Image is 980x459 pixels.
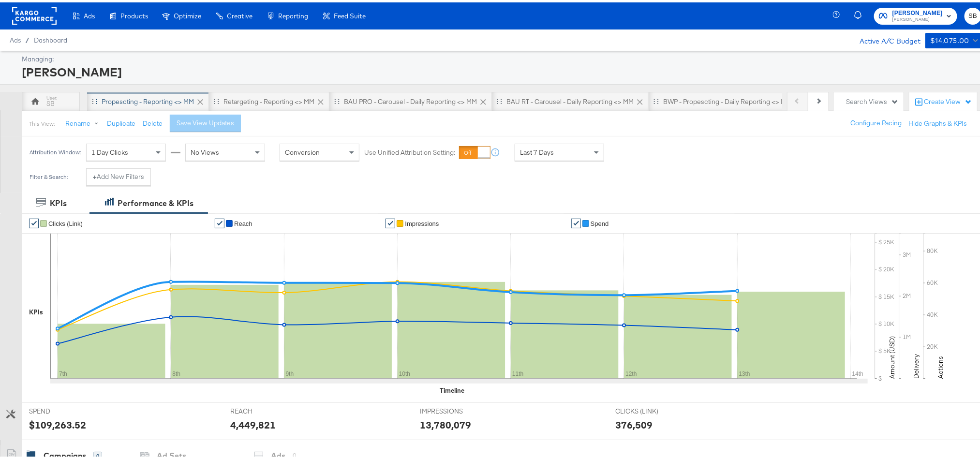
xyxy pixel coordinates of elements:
span: Creative [227,10,252,17]
button: Duplicate [107,117,135,126]
div: BWP - Propescting - Daily Reporting <> MM [663,95,791,104]
span: Reach [234,218,252,225]
div: KPIs [50,195,67,207]
span: Products [120,10,148,17]
span: Last 7 Days [520,146,554,154]
button: Configure Pacing [844,112,908,130]
div: [PERSON_NAME] [22,61,979,78]
span: Optimize [174,10,201,17]
div: Active A/C Budget [849,30,921,45]
span: No Views [191,146,219,154]
strong: + [93,170,97,179]
button: Rename [59,113,109,130]
div: SB [46,97,55,106]
a: ✔ [29,216,39,226]
div: Retargeting - Reporting <> MM [223,95,314,104]
a: ✔ [571,216,581,226]
div: 4,449,821 [230,415,276,429]
div: Managing: [22,52,979,61]
div: Drag to reorder tab [92,96,97,102]
div: Drag to reorder tab [214,96,219,102]
div: Attribution Window: [29,147,81,153]
div: KPIs [29,305,43,314]
div: This View: [29,118,55,125]
button: Hide Graphs & KPIs [908,117,967,126]
div: Filter & Search: [29,171,68,178]
div: 376,509 [615,415,653,429]
span: SPEND [29,404,102,414]
div: Create View [924,95,972,104]
div: Campaigns [44,448,86,459]
span: Conversion [285,146,320,154]
span: Ads [10,34,21,42]
div: Search Views [846,95,899,104]
span: Ads [84,10,95,17]
text: Amount (USD) [888,334,896,376]
span: Feed Suite [334,10,366,17]
button: +Add New Filters [86,166,151,183]
div: $14,075.00 [930,32,969,44]
span: / [21,34,34,42]
span: Spend [591,218,609,225]
div: $109,263.52 [29,415,86,429]
span: IMPRESSIONS [420,404,492,414]
div: Performance & KPIs [118,195,193,207]
a: ✔ [386,216,395,226]
div: 0 [93,449,102,458]
text: Actions [936,354,945,376]
div: BAU PRO - Carousel - Daily Reporting <> MM [344,95,477,104]
label: Use Unified Attribution Setting: [364,146,455,155]
button: Delete [143,117,163,126]
span: Clicks (Link) [48,218,83,225]
span: 1 Day Clicks [91,146,128,154]
span: Impressions [405,218,439,225]
span: REACH [230,404,303,414]
div: Drag to reorder tab [653,96,659,102]
div: 13,780,079 [420,415,471,429]
div: Drag to reorder tab [334,96,340,102]
div: Propescting - Reporting <> MM [102,95,194,104]
div: BAU RT - Carousel - Daily Reporting <> MM [506,95,634,104]
a: Dashboard [34,34,67,42]
span: Reporting [278,10,308,17]
span: SB [968,8,978,19]
text: Delivery [912,352,921,376]
div: Timeline [440,384,464,393]
span: CLICKS (LINK) [615,404,688,414]
span: [PERSON_NAME] [892,6,943,16]
button: [PERSON_NAME][PERSON_NAME] [874,5,957,22]
a: ✔ [215,216,224,226]
span: [PERSON_NAME] [892,14,943,21]
div: Drag to reorder tab [497,96,502,102]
